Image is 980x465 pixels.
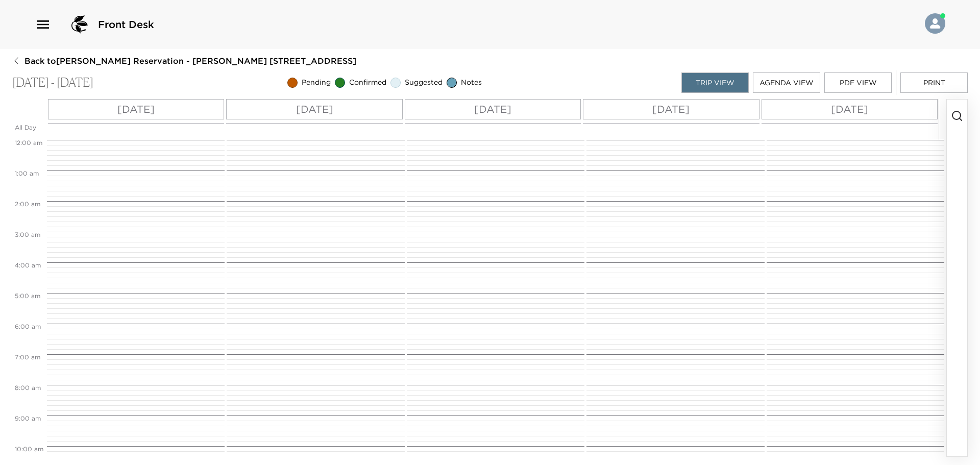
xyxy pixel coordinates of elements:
span: 6:00 AM [12,323,43,330]
span: Back to [PERSON_NAME] Reservation - [PERSON_NAME] [STREET_ADDRESS] [24,55,356,66]
p: All Day [15,124,44,132]
button: [DATE] [762,99,938,119]
span: 5:00 AM [12,292,43,300]
button: [DATE] [226,99,402,119]
span: 10:00 AM [12,445,46,453]
button: [DATE] [48,99,224,119]
img: logo [67,12,92,37]
span: Notes [461,78,482,88]
button: Print [900,72,968,93]
p: [DATE] [652,102,690,117]
span: Front Desk [98,17,154,32]
span: 12:00 AM [12,139,45,146]
button: [DATE] [583,99,759,119]
span: 1:00 AM [12,169,41,177]
button: Agenda View [753,72,820,93]
span: 4:00 AM [12,261,43,269]
button: [DATE] [405,99,581,119]
button: PDF View [824,72,892,93]
button: Trip View [681,72,749,93]
p: [DATE] [117,102,155,117]
p: [DATE] [831,102,868,117]
p: [DATE] [474,102,511,117]
span: 2:00 AM [12,200,43,208]
img: User [925,13,945,34]
p: [DATE] - [DATE] [12,76,93,90]
span: 3:00 AM [12,231,43,238]
button: Back to[PERSON_NAME] Reservation - [PERSON_NAME] [STREET_ADDRESS] [12,55,356,66]
span: 8:00 AM [12,384,43,391]
p: [DATE] [296,102,333,117]
span: 7:00 AM [12,353,43,361]
span: 9:00 AM [12,414,43,422]
span: Suggested [405,78,443,88]
span: Pending [302,78,331,88]
span: Confirmed [349,78,386,88]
